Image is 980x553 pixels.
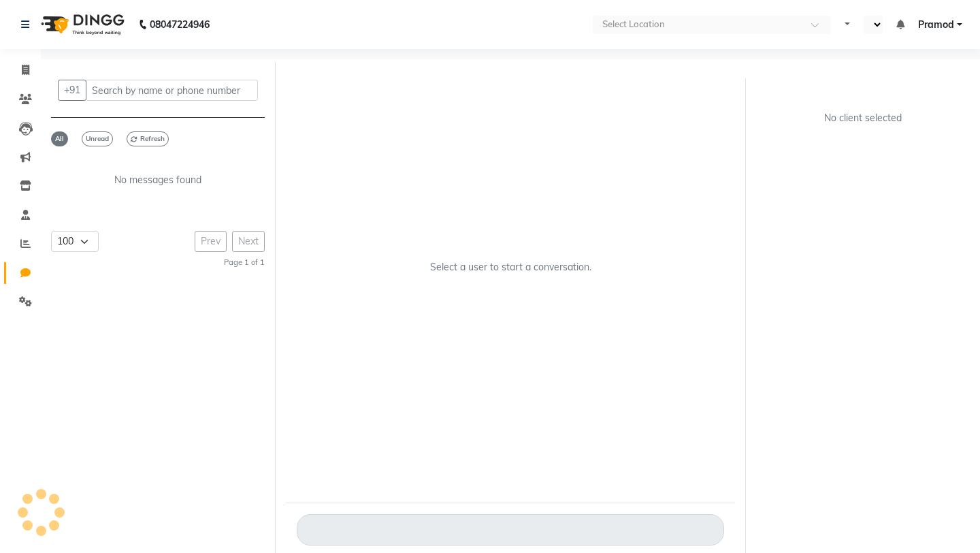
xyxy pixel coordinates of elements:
small: Page 1 of 1 [224,257,265,267]
img: logo [35,5,128,44]
div: No client selected [789,111,937,125]
b: 08047224946 [150,5,210,44]
span: Pramod [918,18,954,32]
input: Search by name or phone number [86,80,258,101]
span: All [51,131,68,146]
button: +91 [58,80,86,101]
span: Refresh [127,131,169,146]
p: Select a user to start a conversation. [430,260,591,274]
p: No messages found [51,173,265,187]
div: Select Location [602,18,665,31]
span: Unread [82,131,113,146]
